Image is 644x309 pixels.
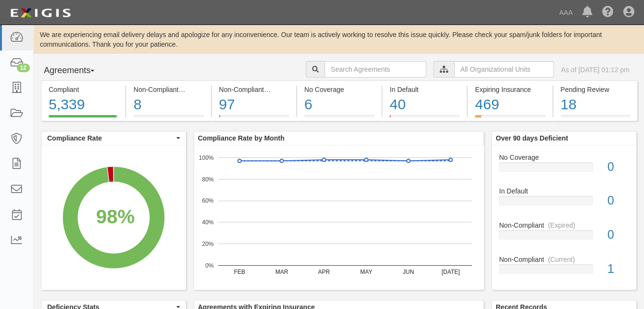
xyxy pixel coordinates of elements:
[548,220,576,230] div: (Expired)
[561,65,630,75] div: As of [DATE] 01:12 pm
[548,255,575,264] div: (Current)
[492,153,636,162] div: No Coverage
[602,7,614,18] i: Help Center - Complianz
[492,186,636,196] div: In Default
[49,94,118,115] div: 5,339
[41,61,113,80] button: Agreements
[475,94,545,115] div: 469
[202,219,213,226] text: 40%
[499,255,629,282] a: Non-Compliant(Current)1
[390,94,460,115] div: 40
[600,226,636,244] div: 0
[133,94,203,115] div: 8
[390,85,460,94] div: In Default
[183,85,210,94] div: (Current)
[318,269,330,275] text: APR
[126,115,210,123] a: Non-Compliant(Current)8
[492,255,636,264] div: Non-Compliant
[202,176,213,182] text: 80%
[7,4,74,22] img: logo-5460c22ac91f19d4615b14bd174203de0afe785f0fc80cf4dbbc73dc1793850b.png
[194,145,484,290] svg: A chart.
[41,145,186,290] svg: A chart.
[468,115,552,123] a: Expiring Insurance469
[219,85,289,94] div: Non-Compliant (Expired)
[600,192,636,209] div: 0
[600,158,636,176] div: 0
[454,61,554,77] input: All Organizational Units
[17,64,30,72] div: 12
[234,269,245,275] text: FEB
[304,85,374,94] div: No Coverage
[561,85,630,94] div: Pending Review
[553,115,638,123] a: Pending Review18
[205,262,214,269] text: 0%
[212,115,296,123] a: Non-Compliant(Expired)97
[219,94,289,115] div: 97
[133,85,203,94] div: Non-Compliant (Current)
[600,260,636,278] div: 1
[297,115,381,123] a: No Coverage6
[199,154,214,161] text: 100%
[325,61,426,77] input: Search Agreements
[360,269,372,275] text: MAY
[499,186,629,220] a: In Default0
[202,241,213,247] text: 20%
[382,115,467,123] a: In Default40
[198,134,285,142] b: Compliance Rate by Month
[561,94,630,115] div: 18
[49,85,118,94] div: Compliant
[496,134,568,142] b: Over 90 days Deficient
[268,85,295,94] div: (Expired)
[403,269,414,275] text: JUN
[41,131,186,145] button: Compliance Rate
[304,94,374,115] div: 6
[492,220,636,230] div: Non-Compliant
[442,269,460,275] text: [DATE]
[499,153,629,187] a: No Coverage0
[96,203,134,231] div: 98%
[554,3,578,22] a: AAA
[41,115,125,123] a: Compliant5,339
[475,85,545,94] div: Expiring Insurance
[47,133,174,143] span: Compliance Rate
[202,197,213,204] text: 60%
[275,269,288,275] text: MAR
[34,30,644,49] div: We are experiencing email delivery delays and apologize for any inconvenience. Our team is active...
[499,220,629,255] a: Non-Compliant(Expired)0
